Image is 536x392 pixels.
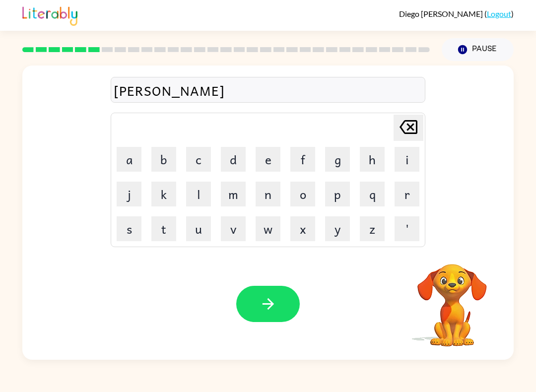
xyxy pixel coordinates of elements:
[360,182,385,206] button: q
[221,216,246,241] button: v
[186,182,211,206] button: l
[325,216,350,241] button: y
[256,216,280,241] button: w
[487,9,511,18] a: Logout
[151,147,176,172] button: b
[399,9,514,18] div: ( )
[325,147,350,172] button: g
[290,147,315,172] button: f
[186,147,211,172] button: c
[186,216,211,241] button: u
[290,216,315,241] button: x
[395,216,419,241] button: '
[117,216,141,241] button: s
[221,182,246,206] button: m
[22,4,77,26] img: Literably
[151,216,176,241] button: t
[402,249,502,348] video: Your browser must support playing .mp4 files to use Literably. Please try using another browser.
[221,147,246,172] button: d
[360,216,385,241] button: z
[360,147,385,172] button: h
[117,147,141,172] button: a
[399,9,484,18] span: Diego [PERSON_NAME]
[256,147,280,172] button: e
[395,147,419,172] button: i
[256,182,280,206] button: n
[290,182,315,206] button: o
[442,38,514,61] button: Pause
[117,182,141,206] button: j
[114,80,422,101] div: [PERSON_NAME]
[151,182,176,206] button: k
[325,182,350,206] button: p
[395,182,419,206] button: r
